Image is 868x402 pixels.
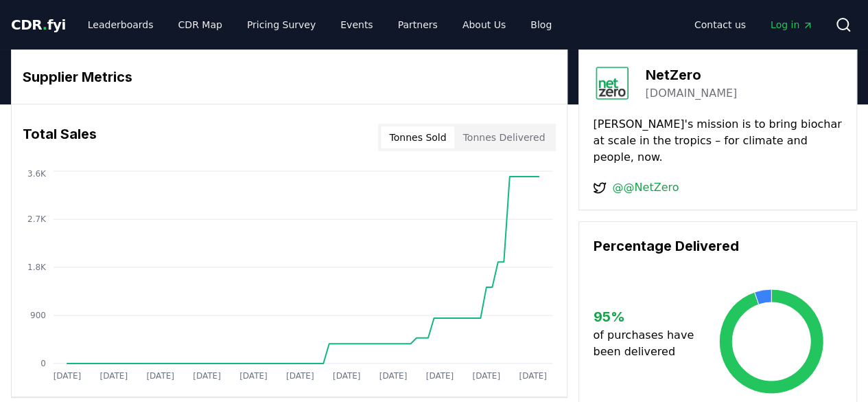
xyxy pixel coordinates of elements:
tspan: [DATE] [239,371,268,381]
a: @@NetZero [612,179,679,196]
a: CDR Map [167,12,233,37]
tspan: 3.6K [27,169,47,179]
a: CDR.fyi [11,15,66,34]
span: Log in [771,18,813,32]
tspan: 2.7K [27,214,47,224]
a: Blog [519,12,563,37]
tspan: [DATE] [333,371,361,381]
h3: Percentage Delivered [593,236,843,256]
button: Tonnes Sold [381,126,454,148]
tspan: [DATE] [286,371,314,381]
a: [DOMAIN_NAME] [645,85,737,102]
nav: Main [683,12,824,37]
span: CDR fyi [11,16,66,33]
a: Contact us [683,12,757,37]
p: [PERSON_NAME]'s mission is to bring biochar at scale in the tropics – for climate and people, now. [593,116,843,166]
tspan: [DATE] [519,371,548,381]
tspan: 0 [40,359,46,368]
a: Leaderboards [77,12,165,37]
span: . [43,16,47,33]
h3: 95 % [593,306,699,327]
h3: Supplier Metrics [23,67,556,87]
p: of purchases have been delivered [593,327,699,360]
button: Tonnes Delivered [454,126,553,148]
h3: Total Sales [23,124,97,151]
h3: NetZero [645,65,737,85]
a: Log in [760,12,824,37]
tspan: 1.8K [27,263,47,272]
tspan: [DATE] [426,371,454,381]
tspan: [DATE] [473,371,501,381]
a: About Us [451,12,517,37]
tspan: [DATE] [379,371,408,381]
a: Events [329,12,384,37]
a: Pricing Survey [236,12,327,37]
nav: Main [77,12,563,37]
img: NetZero-logo [593,64,631,102]
tspan: [DATE] [100,371,128,381]
a: Partners [387,12,449,37]
tspan: 900 [30,311,46,320]
tspan: [DATE] [54,371,82,381]
tspan: [DATE] [146,371,174,381]
tspan: [DATE] [193,371,221,381]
